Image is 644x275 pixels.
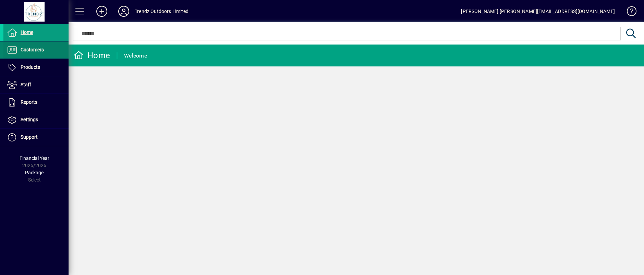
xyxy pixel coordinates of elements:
span: Products [21,64,40,70]
a: Staff [3,76,69,93]
div: Trendz Outdoors Limited [135,6,189,17]
span: Package [25,170,44,175]
span: Staff [21,82,31,87]
span: Customers [21,47,44,52]
span: Settings [21,117,38,122]
span: Support [21,134,38,140]
a: Settings [3,111,69,128]
a: Knowledge Base [622,1,635,24]
a: Products [3,59,69,76]
a: Customers [3,41,69,59]
a: Reports [3,94,69,111]
a: Support [3,129,69,146]
span: Financial Year [20,155,49,161]
div: Welcome [124,50,147,61]
span: Reports [21,99,37,105]
button: Profile [113,5,135,17]
button: Add [91,5,113,17]
div: Home [74,50,110,61]
span: Home [21,29,33,35]
div: [PERSON_NAME] [PERSON_NAME][EMAIL_ADDRESS][DOMAIN_NAME] [461,6,615,17]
